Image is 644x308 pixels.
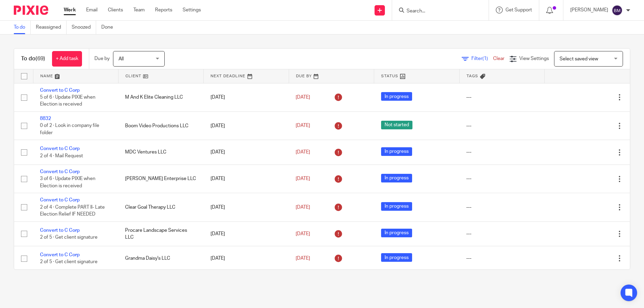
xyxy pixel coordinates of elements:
[204,111,289,140] td: [DATE]
[40,176,95,188] span: 3 of 6 · Update PIXIE when Election is received
[406,8,468,14] input: Search
[466,175,538,182] div: ---
[94,55,110,62] p: Due by
[296,95,310,100] span: [DATE]
[40,205,105,217] span: 2 of 4 · Complete PART II- Late Election Relief IF NEEDED
[381,202,412,211] span: In progress
[40,252,80,257] a: Convert to C Corp
[204,83,289,111] td: [DATE]
[381,229,412,237] span: In progress
[466,122,538,129] div: ---
[118,111,203,140] td: Boom Video Productions LLC
[40,260,98,265] span: 2 of 5 · Get client signature
[101,21,118,34] a: Done
[466,255,538,262] div: ---
[296,231,310,236] span: [DATE]
[296,176,310,181] span: [DATE]
[296,123,310,128] span: [DATE]
[118,165,203,193] td: [PERSON_NAME] Enterprise LLC
[505,8,532,12] span: Get Support
[40,123,99,136] span: 0 of 2 · Look in company file folder
[52,51,82,67] a: + Add task
[204,140,289,165] td: [DATE]
[118,221,203,246] td: Procare Landscape Services LLC
[467,74,478,78] span: Tags
[381,92,412,101] span: In progress
[183,7,201,13] a: Settings
[466,230,538,237] div: ---
[482,56,488,61] span: (1)
[381,174,412,182] span: In progress
[133,7,145,13] a: Team
[381,121,412,129] span: Not started
[204,221,289,246] td: [DATE]
[466,149,538,156] div: ---
[40,146,80,151] a: Convert to C Corp
[296,205,310,210] span: [DATE]
[64,7,76,13] a: Work
[40,228,80,233] a: Convert to C Corp
[21,55,45,62] h1: To do
[296,256,310,261] span: [DATE]
[40,116,51,121] a: 8832
[204,246,289,271] td: [DATE]
[40,198,80,202] a: Convert to C Corp
[570,7,608,13] p: [PERSON_NAME]
[40,153,83,158] span: 2 of 4 · Mail Request
[560,57,598,61] span: Select saved view
[381,147,412,156] span: In progress
[612,5,623,16] img: svg%3E
[14,6,48,15] img: Pixie
[296,150,310,155] span: [DATE]
[118,83,203,111] td: M And K Elite Cleaning LLC
[72,21,96,34] a: Snoozed
[119,57,124,61] span: All
[493,56,504,61] a: Clear
[471,56,493,61] span: Filter
[118,140,203,165] td: MDC Ventures LLC
[118,193,203,221] td: Clear Goal Therapy LLC
[36,21,67,34] a: Reassigned
[108,7,123,13] a: Clients
[466,204,538,211] div: ---
[40,95,95,107] span: 5 of 6 · Update PIXIE when Election is received
[40,235,98,240] span: 2 of 5 · Get client signature
[204,165,289,193] td: [DATE]
[466,94,538,101] div: ---
[14,21,31,34] a: To do
[118,246,203,271] td: Grandma Daisy's LLC
[86,7,98,13] a: Email
[204,193,289,221] td: [DATE]
[519,56,549,61] span: View Settings
[155,7,172,13] a: Reports
[381,253,412,262] span: In progress
[40,169,80,174] a: Convert to C Corp
[35,56,45,61] span: (69)
[40,88,80,93] a: Convert to C Corp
